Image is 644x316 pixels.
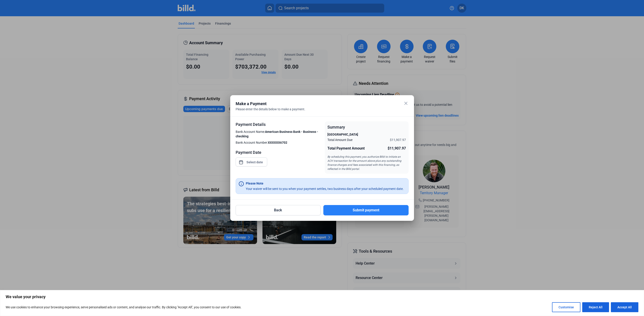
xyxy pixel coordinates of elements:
span: Total Amount Due [327,138,352,142]
div: Bank Account Number: [236,140,287,145]
button: Customise [552,302,580,312]
button: Submit payment [323,205,409,215]
div: Please Note [246,181,263,186]
mat-icon: close [403,101,409,106]
span: XXXXXX6702 [268,141,287,144]
div: Your waiver will be sent to you when your payment settles, two business days after your scheduled... [246,187,404,191]
span: Total Payment Amount [327,146,365,151]
button: Reject All [582,302,609,312]
p: We use cookies to enhance your browsing experience, serve personalised ads or content, and analys... [6,304,241,310]
span: $11,907.97 [388,146,406,151]
p: We value your privacy [6,294,638,300]
div: Summary [327,124,345,130]
span: $11,907.97 [390,138,406,142]
div: Please enter the details below to make a payment. [236,107,409,111]
div: Payment Details [236,121,266,128]
input: Select date [245,159,264,165]
div: Payment Date [236,149,261,156]
span: American Business Bank - Business - checking [236,130,318,138]
div: Bank Account Name: [236,129,320,138]
div: Make a Payment [236,101,397,107]
div: By scheduling this payment, you authorize Billd to initiate an ACH transaction for the amount abo... [327,155,406,171]
button: Accept All [611,302,638,312]
button: Open calendar [239,158,243,162]
button: Back [236,205,321,215]
div: [GEOGRAPHIC_DATA] [327,132,358,137]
